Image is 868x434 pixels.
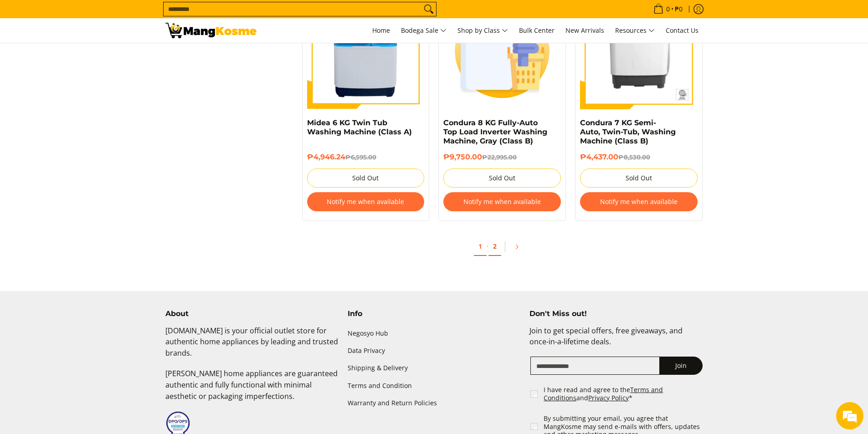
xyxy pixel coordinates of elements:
button: Notify me when available [443,192,561,211]
span: Shop by Class [457,25,508,36]
ul: Pagination [298,235,708,264]
a: Condura 8 KG Fully-Auto Top Load Inverter Washing Machine, Gray (Class B) [443,118,547,145]
a: Terms and Conditions [544,385,663,402]
a: Warranty and Return Policies [348,394,521,412]
h4: Don't Miss out! [529,309,703,318]
a: Shop by Class [453,18,513,43]
div: Minimize live chat window [149,5,171,26]
button: Sold Out [580,168,698,188]
a: Midea 6 KG Twin Tub Washing Machine (Class A) [307,118,412,136]
a: Contact Us [661,18,703,43]
a: Data Privacy [348,342,521,360]
a: Privacy Policy [588,393,629,402]
textarea: Type your message and hit 'Enter' [5,249,174,281]
a: 2 [488,237,501,256]
a: New Arrivals [561,18,609,43]
span: Resources [615,25,655,36]
button: Join [659,357,703,375]
a: Condura 7 KG Semi-Auto, Twin-Tub, Washing Machine (Class B) [580,118,676,145]
h6: ₱9,750.00 [443,153,561,162]
a: Resources [611,18,659,43]
del: ₱22,995.00 [482,153,517,161]
h4: Info [348,309,521,318]
a: Shipping & Delivery [348,360,521,377]
p: [PERSON_NAME] home appliances are guaranteed authentic and fully functional with minimal aestheti... [165,368,339,411]
span: ₱0 [673,6,684,12]
label: I have read and agree to the and * [544,386,704,402]
a: 1 [474,237,487,256]
nav: Main Menu [266,18,703,43]
button: Notify me when available [580,192,698,211]
img: Washing Machines l Mang Kosme: Home Appliances Warehouse Sale Partner [165,23,257,38]
h4: About [165,309,339,318]
div: Chat with us now [47,51,153,63]
button: Notify me when available [307,192,425,211]
a: Terms and Condition [348,377,521,394]
span: Contact Us [666,26,699,35]
a: Bulk Center [514,18,559,43]
span: • [651,4,685,14]
span: · [487,242,488,250]
h6: ₱4,946.24 [307,153,425,162]
span: Bulk Center [519,26,555,35]
span: Home [372,26,390,35]
span: Bodega Sale [401,25,447,36]
del: ₱6,595.00 [345,153,376,161]
p: [DOMAIN_NAME] is your official outlet store for authentic home appliances by leading and trusted ... [165,325,339,368]
del: ₱8,530.00 [618,153,650,161]
span: New Arrivals [565,26,604,35]
span: We're online! [53,115,126,207]
a: Bodega Sale [396,18,451,43]
a: Negosyo Hub [348,325,521,342]
h6: ₱4,437.00 [580,153,698,162]
button: Search [421,2,436,16]
p: Join to get special offers, free giveaways, and once-in-a-lifetime deals. [529,325,703,357]
span: 0 [665,6,671,12]
button: Sold Out [307,168,425,188]
button: Sold Out [443,168,561,188]
a: Home [368,18,395,43]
